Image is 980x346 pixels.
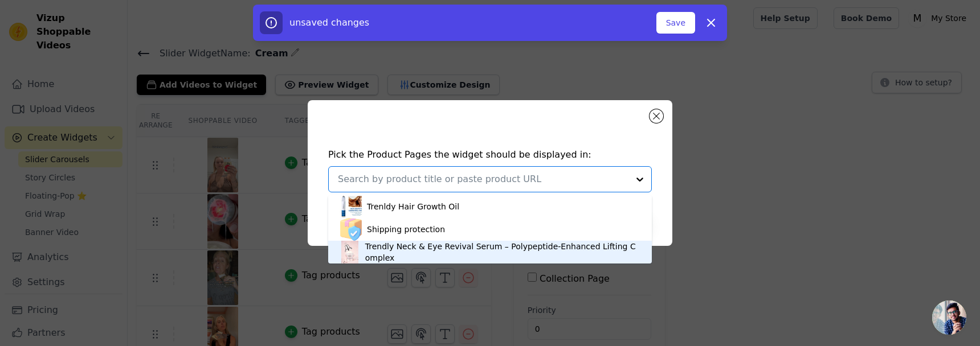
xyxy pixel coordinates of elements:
img: product thumbnail [340,195,362,218]
div: Open chat [932,300,966,335]
button: Close modal [650,109,663,123]
div: Trendly Neck & Eye Revival Serum – Polypeptide-Enhanced Lifting Complex [365,241,640,263]
input: Search by product title or paste product URL [338,172,628,186]
div: Shipping protection [367,224,445,235]
h4: Pick the Product Pages the widget should be displayed in: [328,148,652,162]
button: Save [656,12,695,34]
img: product thumbnail [340,241,361,263]
span: unsaved changes [289,17,369,28]
img: product thumbnail [340,218,362,241]
div: Trenldy Hair Growth Oil [367,201,459,212]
